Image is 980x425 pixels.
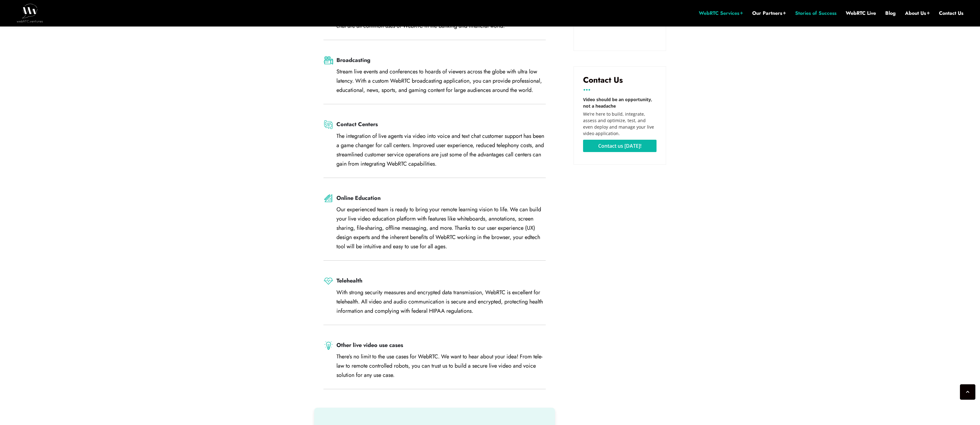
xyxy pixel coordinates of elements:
[583,76,657,84] h3: Contact Us
[336,131,546,168] p: The integration of live agents via video into voice and text chat customer support has been a gam...
[336,195,546,202] h3: Online Education
[336,205,546,251] div: Our experienced team is ready to bring your remote learning vision to life. We can build your liv...
[336,352,546,380] div: There’s no limit to the use cases for WebRTC. We want to hear about your idea! From tele-law to r...
[583,111,657,137] p: We’re here to build, integrate, assess and optimize, test, and even deploy and manage your live v...
[583,97,652,109] strong: Video should be an opportunity, not a headache
[336,57,546,64] h3: Broadcasting
[939,10,963,17] a: Contact Us
[885,10,896,17] a: Blog
[336,288,546,316] div: With strong security measures and encrypted data transmission, WebRTC is excellent for telehealth...
[583,85,657,90] h3: ...
[752,10,786,17] a: Our Partners
[795,10,836,17] a: Stories of Success
[336,68,542,94] span: Stream live events and conferences to hoards of viewers across the globe with ultra low latency. ...
[846,10,876,17] a: WebRTC Live
[336,342,546,349] h3: Other live video use cases
[699,10,743,17] a: WebRTC Services
[17,4,43,22] img: WebRTC.ventures
[336,121,546,128] h3: Contact Centers
[598,143,641,148] span: Contact us [DATE]!
[905,10,930,17] a: About Us
[336,277,546,284] h3: Telehealth
[583,140,657,152] a: Contact us [DATE]!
